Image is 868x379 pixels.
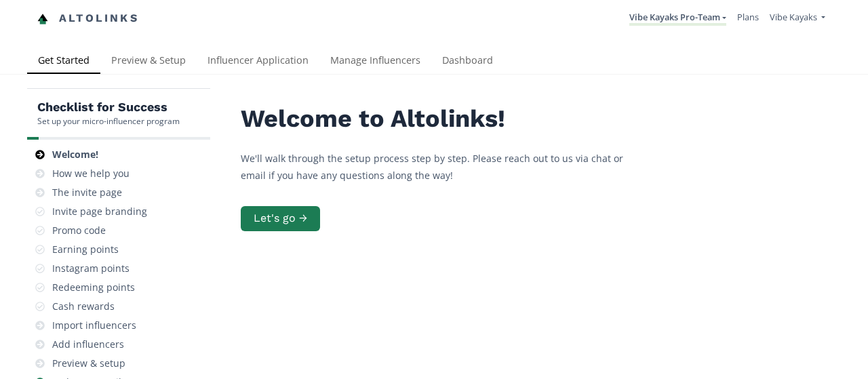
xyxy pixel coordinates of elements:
[52,243,119,256] div: Earning points
[241,105,648,133] h2: Welcome to Altolinks!
[241,150,648,184] p: We'll walk through the setup process step by step. Please reach out to us via chat or email if yo...
[52,300,115,313] div: Cash rewards
[52,167,130,180] div: How we help you
[37,115,180,127] div: Set up your micro-influencer program
[52,319,136,332] div: Import influencers
[737,11,759,23] a: Plans
[770,11,817,23] span: Vibe Kayaks
[52,148,98,161] div: Welcome!
[52,186,122,199] div: The invite page
[27,48,100,75] a: Get Started
[52,281,135,294] div: Redeeming points
[629,11,726,26] a: Vibe Kayaks Pro-Team
[241,206,320,231] button: Let's go →
[770,11,825,26] a: Vibe Kayaks
[52,262,130,275] div: Instagram points
[319,48,431,75] a: Manage Influencers
[100,48,197,75] a: Preview & Setup
[52,224,106,237] div: Promo code
[37,99,180,115] h5: Checklist for Success
[431,48,504,75] a: Dashboard
[52,357,125,370] div: Preview & setup
[52,205,147,218] div: Invite page branding
[52,338,124,351] div: Add influencers
[37,7,139,30] a: Altolinks
[197,48,319,75] a: Influencer Application
[37,14,48,24] img: favicon-32x32.png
